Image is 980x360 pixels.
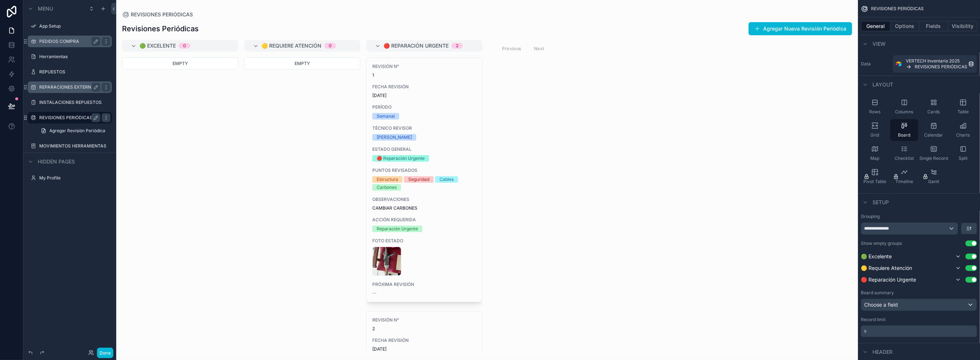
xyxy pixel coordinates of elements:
label: REVISIONES PERIÓDICAS [39,115,97,121]
button: Pivot Table [861,166,889,187]
label: App Setup [39,23,110,29]
button: Grid [861,119,889,141]
button: Map [861,142,889,164]
label: REPUESTOS [39,69,110,75]
span: Menu [38,5,53,12]
span: Setup [872,199,889,206]
span: Gantt [928,179,939,185]
a: Agregar Revisión Periódica [36,125,112,137]
button: Single Record [920,142,948,164]
label: INSTALACIONES REPUESTOS [39,100,110,105]
span: Grid [871,132,879,138]
button: Calendar [920,119,948,141]
span: Pivot Table [863,179,886,185]
label: PEDIDOS COMPRA [39,39,97,44]
button: Timeline [890,166,918,187]
img: Airtable Logo [896,61,902,67]
label: Grouping [861,214,880,219]
button: Options [890,21,919,31]
span: Table [957,109,969,115]
label: REPARACIONES EXTERNAS [39,84,97,90]
span: Split [959,155,968,161]
span: Timeline [895,179,913,185]
span: REVISIONES PERIÓDICAS [915,64,967,70]
label: Board summary [861,290,894,296]
button: Charts [949,119,977,141]
div: Choose a field [861,299,977,311]
button: General [861,21,890,31]
label: MOVIMIENTOS HERRAMIENTAS [39,143,110,149]
span: Cards [928,109,940,115]
button: Done [97,348,113,358]
span: Charts [956,132,970,138]
button: Rows [861,96,889,118]
button: Fields [919,21,948,31]
button: Choose a field [861,299,977,311]
span: Board [898,132,911,138]
label: My Profile [39,175,110,181]
span: Single Record [919,155,948,161]
button: Gantt [920,166,948,187]
button: Table [949,96,977,118]
span: Rows [869,109,880,115]
div: scrollable content [861,325,977,337]
button: Board [890,119,918,141]
label: Show empty groups [861,240,902,246]
span: Map [870,155,879,161]
span: Checklist [895,155,914,161]
button: Checklist [890,142,918,164]
span: Calendar [924,132,943,138]
button: Columns [890,96,918,118]
span: Hidden pages [38,158,75,165]
span: REVISIONES PERIÓDICAS [871,6,924,12]
span: Header [872,348,892,356]
label: Herramientas [39,54,110,60]
span: VERTECH Inventario 2025 [906,58,960,64]
button: Cards [920,96,948,118]
span: 🔴 Reparación Urgente [861,276,916,283]
span: View [872,40,886,48]
span: Layout [872,81,893,88]
span: Columns [895,109,914,115]
span: 🟡 Requiere Atención [861,264,912,272]
a: VERTECH Inventario 2025REVISIONES PERIÓDICAS [893,55,977,73]
label: Record limit [861,317,886,323]
label: Data [861,61,890,67]
span: Agregar Revisión Periódica [49,128,105,134]
button: Split [949,142,977,164]
span: 🟢 Excelente [861,253,892,260]
button: Visibility [948,21,977,31]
